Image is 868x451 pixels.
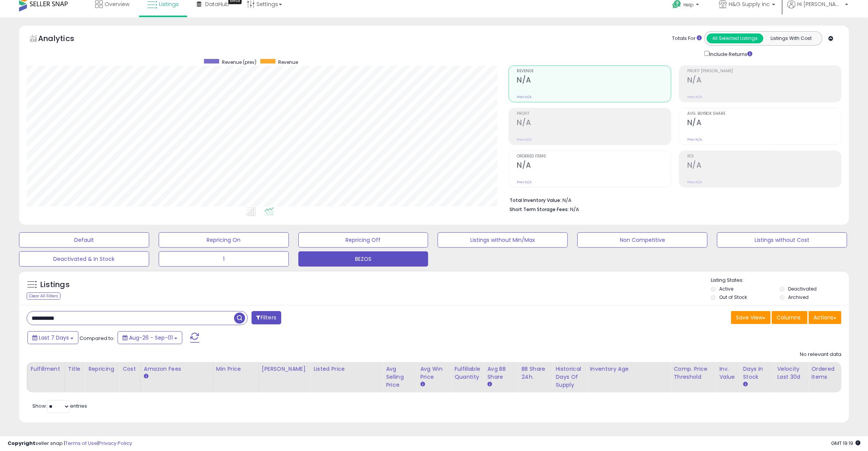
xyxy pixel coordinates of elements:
[687,95,702,99] small: Prev: N/A
[510,206,569,213] b: Short Term Storage Fees:
[144,365,210,373] div: Amazon Fees
[788,286,817,292] label: Deactivated
[809,311,841,324] button: Actions
[729,0,770,8] span: H&G Supply Inc
[420,381,425,388] small: Avg Win Price.
[556,365,583,389] div: Historical Days Of Supply
[262,365,307,373] div: [PERSON_NAME]
[687,180,702,184] small: Prev: N/A
[420,365,448,381] div: Avg Win Price
[711,277,849,284] p: Listing States:
[38,33,89,46] h5: Analytics
[510,197,561,203] b: Total Inventory Value:
[65,440,97,447] a: Terms of Use
[687,76,841,86] h2: N/A
[19,232,149,248] button: Default
[118,331,182,344] button: Aug-26 - Sep-01
[129,334,173,341] span: Aug-26 - Sep-01
[19,251,149,267] button: Deactivated & In Stock
[105,0,129,8] span: Overview
[788,294,809,300] label: Archived
[797,0,843,8] span: Hi [PERSON_NAME]
[68,365,82,373] div: Title
[787,0,848,17] a: Hi [PERSON_NAME]
[517,161,671,171] h2: N/A
[777,314,801,321] span: Columns
[32,402,87,410] span: Show: entries
[517,154,671,159] span: Ordered Items
[717,232,847,248] button: Listings without Cost
[521,365,549,381] div: BB Share 24h.
[27,331,78,344] button: Last 7 Days
[772,311,807,324] button: Columns
[298,251,428,267] button: BEZOS
[743,381,747,388] small: Days In Stock.
[743,365,771,381] div: Days In Stock
[159,232,289,248] button: Repricing On
[707,33,763,43] button: All Selected Listings
[831,440,860,447] span: 2025-09-9 19:19 GMT
[719,294,747,300] label: Out of Stock
[590,365,667,373] div: Inventory Age
[811,365,839,381] div: Ordered Items
[687,161,841,171] h2: N/A
[517,137,532,142] small: Prev: N/A
[216,365,255,373] div: Min Price
[8,440,35,447] strong: Copyright
[777,365,805,381] div: Velocity Last 30d
[278,59,298,65] span: Revenue
[159,0,179,8] span: Listings
[144,373,148,380] small: Amazon Fees.
[159,251,289,267] button: 1
[40,279,70,290] h5: Listings
[510,195,836,204] li: N/A
[517,112,671,116] span: Profit
[719,365,736,381] div: Inv. value
[438,232,568,248] button: Listings without Min/Max
[517,69,671,73] span: Revenue
[731,311,771,324] button: Save View
[517,180,532,184] small: Prev: N/A
[386,365,414,389] div: Avg Selling Price
[687,137,702,142] small: Prev: N/A
[8,440,132,447] div: seller snap | |
[687,69,841,73] span: Profit [PERSON_NAME]
[454,365,481,381] div: Fulfillable Quantity
[205,0,229,8] span: DataHub
[88,365,116,373] div: Repricing
[763,33,820,43] button: Listings With Cost
[672,35,702,42] div: Totals For
[314,365,379,373] div: Listed Price
[683,2,694,8] span: Help
[719,286,733,292] label: Active
[31,365,62,373] div: Fulfillment
[222,59,256,65] span: Revenue (prev)
[687,112,841,116] span: Avg. Buybox Share
[674,365,713,381] div: Comp. Price Threshold
[699,49,761,58] div: Include Returns
[99,440,132,447] a: Privacy Policy
[687,154,841,159] span: ROI
[570,206,579,213] span: N/A
[252,311,281,324] button: Filters
[39,334,69,341] span: Last 7 Days
[487,381,492,388] small: Avg BB Share.
[687,118,841,129] h2: N/A
[123,365,137,373] div: Cost
[517,118,671,129] h2: N/A
[80,335,115,342] span: Compared to:
[577,232,707,248] button: Non Competitive
[487,365,515,381] div: Avg BB Share
[517,76,671,86] h2: N/A
[517,95,532,99] small: Prev: N/A
[800,351,841,358] div: No relevant data
[27,292,61,300] div: Clear All Filters
[298,232,428,248] button: Repricing Off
